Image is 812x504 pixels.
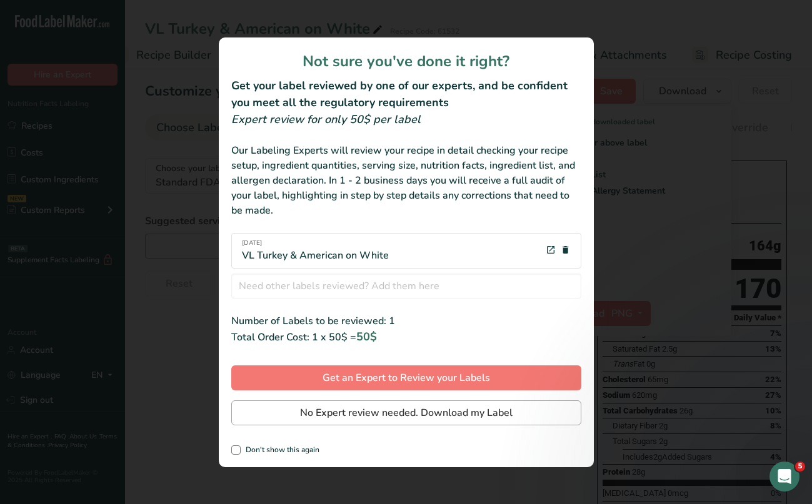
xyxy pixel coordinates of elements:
[231,111,581,128] div: Expert review for only 50$ per label
[231,50,581,72] h1: Not sure you've done it right?
[231,365,581,390] button: Get an Expert to Review your Labels
[323,370,490,385] span: Get an Expert to Review your Labels
[795,462,805,472] span: 5
[300,405,513,420] span: No Expert review needed. Download my Label
[231,143,581,218] div: Our Labeling Experts will review your recipe in detail checking your recipe setup, ingredient qua...
[231,274,581,299] input: Need other labels reviewed? Add them here
[231,314,581,329] div: Number of Labels to be reviewed: 1
[231,77,581,111] h2: Get your label reviewed by one of our experts, and be confident you meet all the regulatory requi...
[242,239,389,263] div: VL Turkey & American on White
[231,400,581,425] button: No Expert review needed. Download my Label
[356,329,377,344] span: 50$
[769,462,799,492] iframe: Intercom live chat
[242,239,389,248] span: [DATE]
[241,445,319,455] span: Don't show this again
[231,329,581,345] div: Total Order Cost: 1 x 50$ =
